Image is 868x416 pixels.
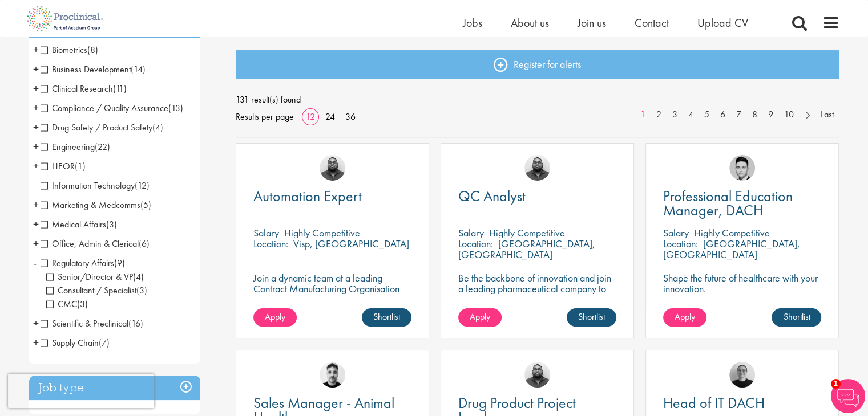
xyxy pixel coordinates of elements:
[697,15,748,30] a: Upload CV
[663,226,689,239] span: Salary
[33,60,39,78] span: +
[106,218,117,230] span: (3)
[114,257,125,269] span: (9)
[663,396,821,410] a: Head of IT DACH
[458,272,616,316] p: Be the backbone of innovation and join a leading pharmaceutical company to help keep life-changin...
[41,121,152,133] span: Drug Safety / Product Safety
[762,108,779,121] a: 9
[663,237,698,250] span: Location:
[41,238,139,250] span: Office, Admin & Clerical
[253,189,411,203] a: Automation Expert
[8,374,154,408] iframe: reCAPTCHA
[33,315,39,332] span: +
[511,15,549,30] a: About us
[33,119,39,136] span: +
[463,15,482,30] a: Jobs
[458,237,595,261] p: [GEOGRAPHIC_DATA], [GEOGRAPHIC_DATA]
[253,237,288,250] span: Location:
[524,362,550,388] img: Ashley Bennett
[663,308,706,327] a: Apply
[694,226,770,239] p: Highly Competitive
[33,157,39,174] span: +
[41,180,150,191] span: Information Technology
[635,15,669,30] span: Contact
[253,226,279,239] span: Salary
[302,111,319,123] a: 12
[168,102,183,114] span: (13)
[284,226,360,239] p: Highly Competitive
[236,91,839,108] span: 131 result(s) found
[489,226,565,239] p: Highly Competitive
[683,108,699,121] a: 4
[714,108,731,121] a: 6
[99,337,110,349] span: (7)
[41,83,113,95] span: Clinical Research
[41,199,140,211] span: Marketing & Medcomms
[635,108,651,121] a: 1
[458,237,493,250] span: Location:
[778,108,800,121] a: 10
[730,108,747,121] a: 7
[236,108,294,125] span: Results per page
[33,138,39,155] span: +
[131,63,146,75] span: (14)
[41,102,168,114] span: Compliance / Quality Assurance
[320,362,345,388] a: Dean Fisher
[320,155,345,181] a: Ashley Bennett
[46,284,136,296] span: Consultant / Specialist
[75,160,86,172] span: (1)
[458,186,526,206] span: QC Analyst
[135,180,150,191] span: (12)
[567,308,616,327] a: Shortlist
[41,337,110,349] span: Supply Chain
[95,141,110,153] span: (22)
[362,308,411,327] a: Shortlist
[41,218,106,230] span: Medical Affairs
[46,271,144,283] span: Senior/Director & VP
[41,257,114,269] span: Regulatory Affairs
[33,99,39,116] span: +
[831,379,865,413] img: Chatbot
[41,44,98,56] span: Biometrics
[729,155,755,181] a: Connor Lynes
[33,80,39,97] span: +
[321,111,339,123] a: 24
[265,311,285,323] span: Apply
[699,108,715,121] a: 5
[33,254,37,271] span: -
[41,160,75,172] span: HEOR
[729,362,755,388] img: Emma Pretorious
[46,284,147,296] span: Consultant / Specialist
[253,272,411,327] p: Join a dynamic team at a leading Contract Manufacturing Organisation (CMO) and contribute to grou...
[470,311,490,323] span: Apply
[667,108,683,121] a: 3
[815,108,839,121] a: Last
[41,83,127,95] span: Clinical Research
[458,189,616,203] a: QC Analyst
[41,337,99,349] span: Supply Chain
[651,108,667,121] a: 2
[663,237,800,261] p: [GEOGRAPHIC_DATA], [GEOGRAPHIC_DATA]
[578,15,606,30] a: Join us
[133,271,144,283] span: (4)
[663,272,821,294] p: Shape the future of healthcare with your innovation.
[46,271,133,283] span: Senior/Director & VP
[139,238,150,250] span: (6)
[458,226,484,239] span: Salary
[41,63,146,75] span: Business Development
[831,379,841,389] span: 1
[41,257,125,269] span: Regulatory Affairs
[41,218,117,230] span: Medical Affairs
[33,235,39,252] span: +
[128,317,143,329] span: (16)
[458,308,502,327] a: Apply
[772,308,821,327] a: Shortlist
[113,83,127,95] span: (11)
[46,298,88,310] span: CMC
[41,317,143,329] span: Scientific & Preclinical
[746,108,763,121] a: 8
